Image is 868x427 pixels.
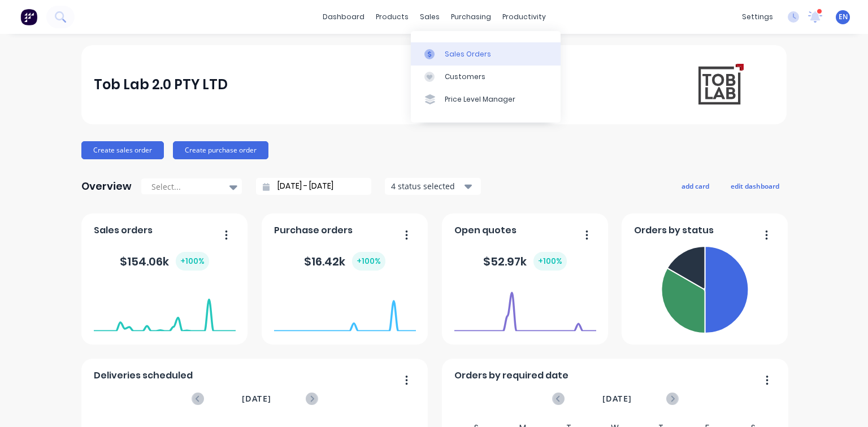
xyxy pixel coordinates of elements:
[839,12,848,22] span: EN
[445,8,497,25] div: purchasing
[94,369,193,382] span: Deliveries scheduled
[414,8,445,25] div: sales
[352,252,385,271] div: + 100 %
[411,66,561,88] a: Customers
[445,94,515,104] div: Price Level Manager
[736,8,779,25] div: settings
[94,73,228,96] div: Tob Lab 2.0 PTY LTD
[602,393,632,405] span: [DATE]
[94,224,153,237] span: Sales orders
[497,8,552,25] div: productivity
[385,178,481,195] button: 4 status selected
[317,8,370,25] a: dashboard
[483,252,567,271] div: $ 52.97k
[173,141,268,159] button: Create purchase order
[391,180,462,192] div: 4 status selected
[81,175,132,198] div: Overview
[304,252,385,271] div: $ 16.42k
[454,224,517,237] span: Open quotes
[411,88,561,111] a: Price Level Manager
[120,252,209,271] div: $ 154.06k
[445,49,491,59] div: Sales Orders
[242,393,271,405] span: [DATE]
[695,61,745,108] img: Tob Lab 2.0 PTY LTD
[274,224,353,237] span: Purchase orders
[674,178,717,193] button: add card
[176,252,209,271] div: + 100 %
[634,224,714,237] span: Orders by status
[81,141,164,159] button: Create sales order
[533,252,567,271] div: + 100 %
[20,8,37,25] img: Factory
[723,178,787,193] button: edit dashboard
[411,42,561,65] a: Sales Orders
[370,8,414,25] div: products
[445,72,485,82] div: Customers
